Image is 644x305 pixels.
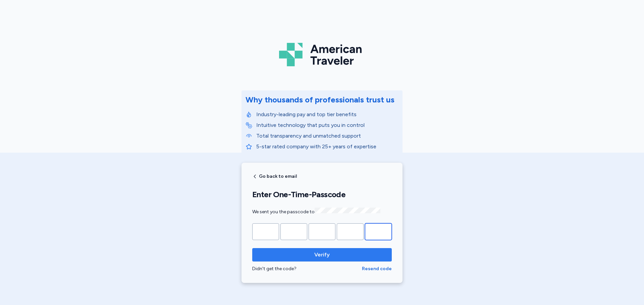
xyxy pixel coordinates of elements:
[246,94,394,105] div: Why thousands of professionals trust us
[314,251,330,259] span: Verify
[280,223,307,240] input: Please enter OTP character 2
[362,265,392,272] button: Resend code
[279,40,365,69] img: Logo
[252,209,380,215] span: We sent you the passcode to
[252,223,279,240] input: Please enter OTP character 1
[256,121,398,129] p: Intuitive technology that puts you in control
[256,110,398,119] p: Industry-leading pay and top tier benefits
[252,265,362,272] div: Didn't get the code?
[365,223,392,240] input: Please enter OTP character 5
[252,189,392,200] h1: Enter One-Time-Passcode
[259,174,297,179] span: Go back to email
[309,223,335,240] input: Please enter OTP character 3
[252,174,297,179] button: Go back to email
[256,132,398,140] p: Total transparency and unmatched support
[256,143,398,151] p: 5-star rated company with 25+ years of expertise
[252,248,392,261] button: Verify
[337,223,364,240] input: Please enter OTP character 4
